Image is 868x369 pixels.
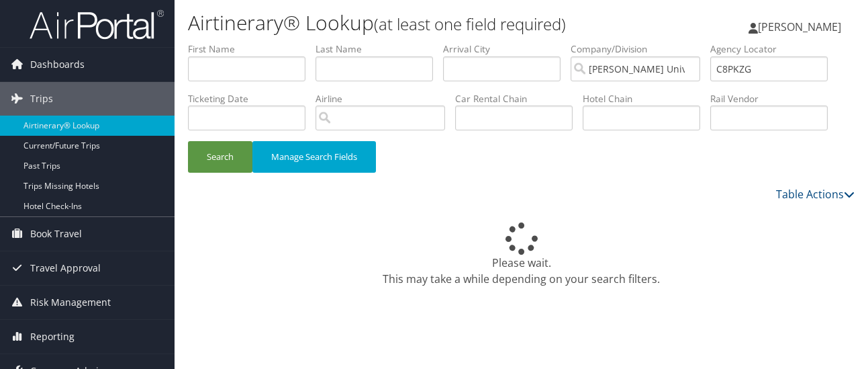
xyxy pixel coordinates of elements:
[443,42,571,56] label: Arrival City
[710,42,838,56] label: Agency Locator
[316,42,443,56] label: Last Name
[316,92,455,106] label: Airline
[455,92,583,106] label: Car Rental Chain
[188,92,316,106] label: Ticketing Date
[188,42,316,56] label: First Name
[571,42,710,56] label: Company/Division
[374,13,566,35] small: (at least one field required)
[30,217,82,251] span: Book Travel
[30,251,101,285] span: Travel Approval
[188,141,252,173] button: Search
[583,92,710,106] label: Hotel Chain
[188,222,855,287] div: Please wait. This may take a while depending on your search filters.
[30,82,53,116] span: Trips
[30,286,111,319] span: Risk Management
[776,187,855,202] a: Table Actions
[30,9,164,40] img: airportal-logo.png
[758,19,841,34] span: [PERSON_NAME]
[188,9,632,37] h1: Airtinerary® Lookup
[749,7,855,47] a: [PERSON_NAME]
[30,320,75,354] span: Reporting
[30,48,85,81] span: Dashboards
[710,92,838,106] label: Rail Vendor
[252,141,376,173] button: Manage Search Fields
